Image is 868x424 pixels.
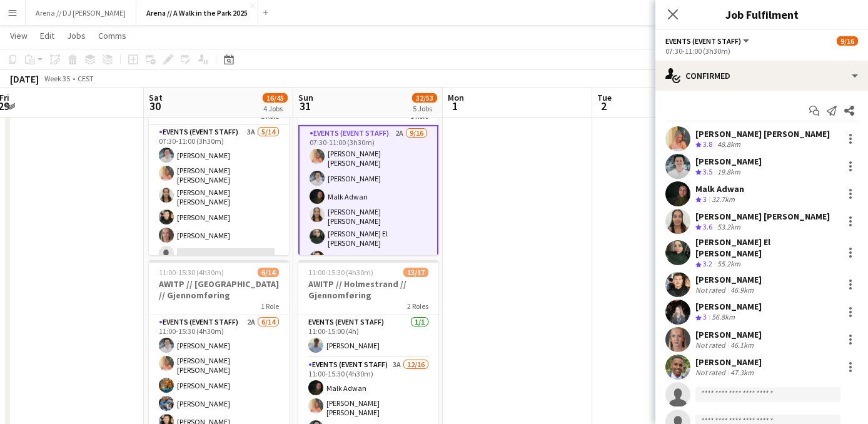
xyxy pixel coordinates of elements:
[41,74,73,83] span: Week 35
[703,194,707,204] span: 3
[715,139,743,150] div: 48.8km
[709,194,737,205] div: 32.7km
[98,30,126,41] span: Comms
[695,274,762,285] div: [PERSON_NAME]
[655,6,868,23] h3: Job Fulfilment
[715,222,743,233] div: 53.2km
[695,236,838,259] div: [PERSON_NAME] El [PERSON_NAME]
[35,28,59,44] a: Edit
[665,36,741,46] span: Events (Event Staff)
[695,183,744,194] div: Malk Adwan
[695,156,762,167] div: [PERSON_NAME]
[665,36,751,46] button: Events (Event Staff)
[837,36,858,46] span: 9/16
[655,61,868,91] div: Confirmed
[695,211,830,222] div: [PERSON_NAME] [PERSON_NAME]
[78,74,94,83] div: CEST
[695,285,728,295] div: Not rated
[695,301,762,312] div: [PERSON_NAME]
[93,28,131,44] a: Comms
[136,1,258,25] button: Arena // A Walk in the Park 2025
[709,312,737,323] div: 56.8km
[695,356,762,368] div: [PERSON_NAME]
[728,368,756,377] div: 47.3km
[67,30,86,41] span: Jobs
[715,167,743,178] div: 19.8km
[695,340,728,350] div: Not rated
[703,139,712,149] span: 3.8
[10,30,28,41] span: View
[695,329,762,340] div: [PERSON_NAME]
[695,368,728,377] div: Not rated
[10,73,39,85] div: [DATE]
[695,128,830,139] div: [PERSON_NAME] [PERSON_NAME]
[703,259,712,268] span: 3.2
[715,259,743,270] div: 55.2km
[5,28,33,44] a: View
[62,28,91,44] a: Jobs
[665,46,858,56] div: 07:30-11:00 (3h30m)
[703,222,712,231] span: 3.6
[703,167,712,176] span: 3.5
[26,1,136,25] button: Arena // DJ [PERSON_NAME]
[703,312,707,321] span: 3
[40,30,54,41] span: Edit
[728,340,756,350] div: 46.1km
[728,285,756,295] div: 46.9km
